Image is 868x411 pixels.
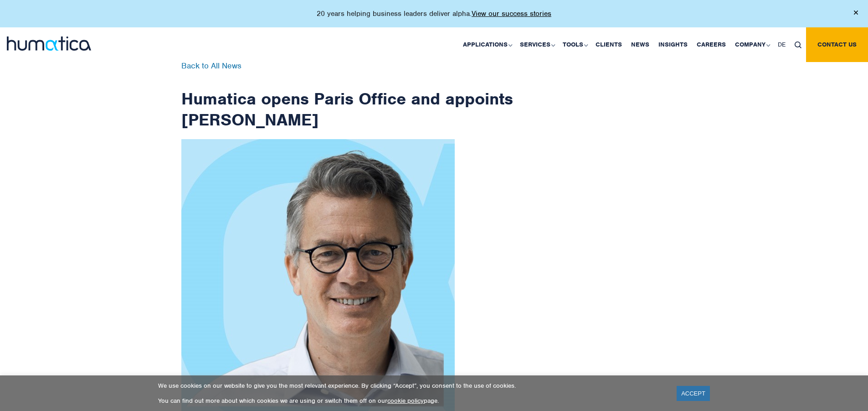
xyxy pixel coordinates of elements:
a: Applications [458,27,515,62]
a: View our success stories [472,9,551,18]
a: Contact us [806,27,868,62]
a: Insights [654,27,692,62]
p: You can find out more about which cookies we are using or switch them off on our page. [158,397,665,405]
a: cookie policy [387,397,424,405]
p: 20 years helping business leaders deliver alpha. [317,9,551,18]
h1: Humatica opens Paris Office and appoints [PERSON_NAME] [181,62,514,130]
a: ACCEPT [677,386,710,401]
a: Careers [692,27,730,62]
a: DE [773,27,790,62]
a: Company [730,27,773,62]
a: Clients [591,27,627,62]
a: Services [515,27,558,62]
a: News [627,27,654,62]
a: Back to All News [181,61,241,71]
img: search_icon [795,42,801,48]
a: Tools [558,27,591,62]
span: DE [778,41,786,48]
p: We use cookies on our website to give you the most relevant experience. By clicking “Accept”, you... [158,382,665,390]
img: logo [7,36,91,51]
